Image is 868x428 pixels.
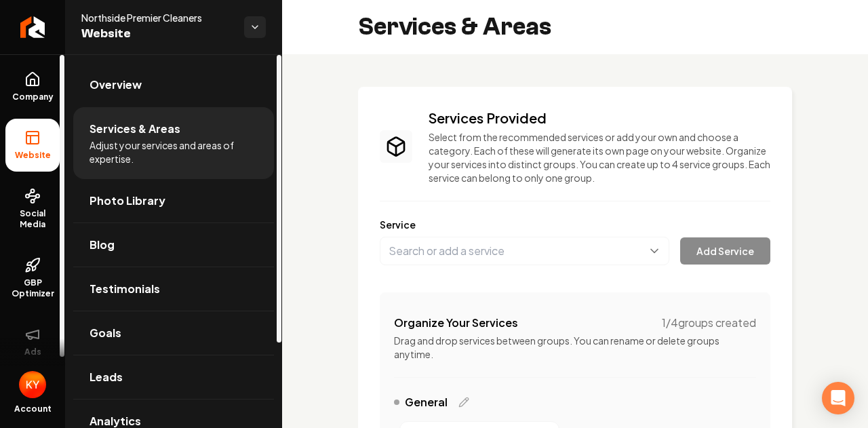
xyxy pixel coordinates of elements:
[90,138,258,166] span: Adjust your services and areas of expertise.
[19,371,46,398] img: Katherine Yanez
[73,267,274,311] a: Testimonials
[429,130,770,184] p: Select from the recommended services or add your own and choose a category. Each of these will ge...
[405,394,448,410] span: General
[429,109,770,128] h3: Services Provided
[9,150,56,161] span: Website
[822,382,854,414] div: Open Intercom Messenger
[90,325,121,341] span: Goals
[90,77,142,93] span: Overview
[5,315,60,368] button: Ads
[5,208,60,230] span: Social Media
[81,11,233,24] span: Northside Premier Cleaners
[358,14,551,41] h2: Services & Areas
[73,223,274,267] a: Blog
[73,179,274,222] a: Photo Library
[19,371,46,398] button: Open user button
[81,24,233,43] span: Website
[90,193,165,209] span: Photo Library
[7,92,59,102] span: Company
[90,281,160,297] span: Testimonials
[90,121,180,137] span: Services & Areas
[20,16,45,38] img: Rebolt Logo
[14,404,52,414] span: Account
[394,315,518,331] h4: Organize Your Services
[5,277,60,299] span: GBP Optimizer
[73,355,274,399] a: Leads
[394,334,756,361] p: Drag and drop services between groups. You can rename or delete groups anytime.
[73,311,274,355] a: Goals
[19,347,47,357] span: Ads
[5,246,60,310] a: GBP Optimizer
[380,218,770,231] label: Service
[5,177,60,241] a: Social Media
[90,237,115,253] span: Blog
[5,60,60,113] a: Company
[662,315,756,331] span: 1 / 4 groups created
[90,369,123,385] span: Leads
[73,63,274,106] a: Overview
